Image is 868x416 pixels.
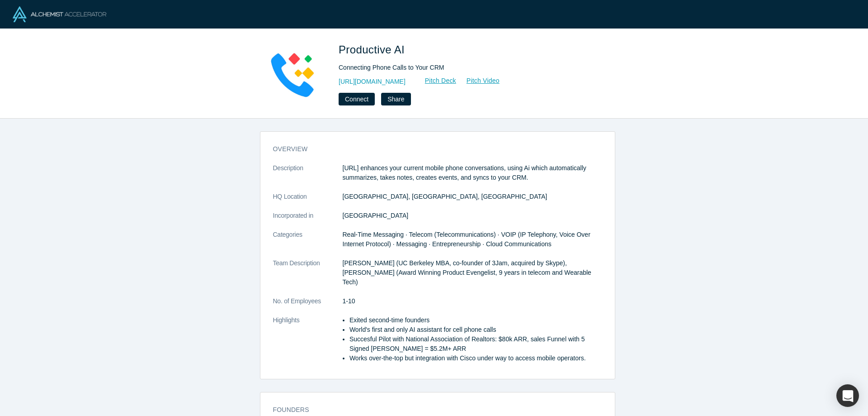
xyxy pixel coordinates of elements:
[349,335,602,354] li: Succesful Pilot with National Association of Realtors: $80k ARR, sales Funnel with 5 Signed [PERS...
[339,43,408,56] span: Productive AI
[381,93,410,105] button: Share
[339,77,406,86] a: [URL][DOMAIN_NAME]
[343,296,602,306] dd: 1-10
[457,76,500,86] a: Pitch Video
[273,144,590,154] h3: overview
[343,258,602,287] p: [PERSON_NAME] (UC Berkeley MBA, co-founder of 3Jam, acquired by Skype), [PERSON_NAME] (Award Winn...
[349,316,602,325] li: Exited second-time founders
[343,192,602,201] dd: [GEOGRAPHIC_DATA], [GEOGRAPHIC_DATA], [GEOGRAPHIC_DATA]
[273,211,343,230] dt: Incorporated in
[13,6,106,22] img: Alchemist Logo
[273,230,343,258] dt: Categories
[349,354,602,363] li: Works over-the-top but integration with Cisco under way to access mobile operators.
[273,192,343,211] dt: HQ Location
[415,76,457,86] a: Pitch Deck
[343,231,590,248] span: Real-Time Messaging · Telecom (Telecommunications) · VOIP (IP Telephony, Voice Over Internet Prot...
[339,63,592,72] div: Connecting Phone Calls to Your CRM
[343,163,602,182] p: [URL] enhances your current mobile phone conversations, using Ai which automatically summarizes, ...
[349,325,602,335] li: World's first and only AI assistant for cell phone calls
[273,405,590,415] h3: Founders
[273,296,343,316] dt: No. of Employees
[339,93,375,105] button: Connect
[273,258,343,296] dt: Team Description
[343,211,602,220] dd: [GEOGRAPHIC_DATA]
[273,316,343,373] dt: Highlights
[273,163,343,192] dt: Description
[263,42,326,105] img: Productive AI's Logo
